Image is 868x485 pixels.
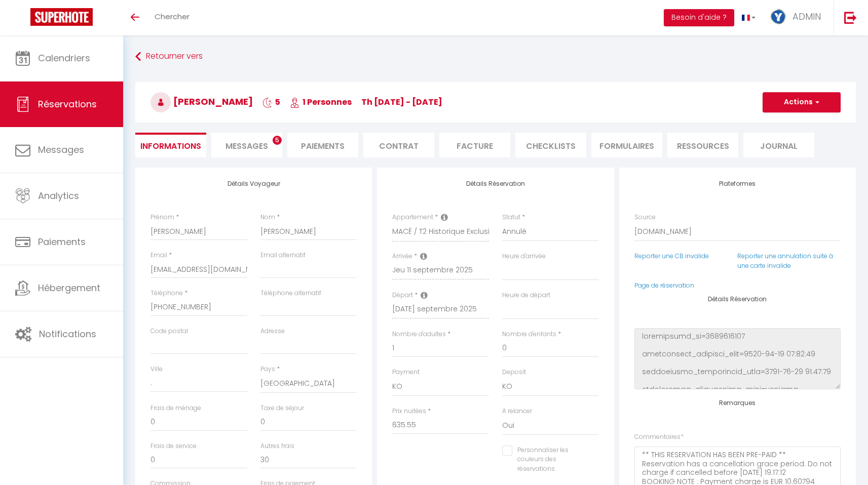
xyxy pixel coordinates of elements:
label: A relancer [502,407,532,416]
label: Payment [392,368,420,377]
label: Statut [502,213,520,222]
h4: Remarques [634,399,841,407]
label: Source [634,213,656,222]
label: Autres frais [260,441,294,451]
a: Reporter une annulation suite à une carte invalide [737,252,833,270]
span: 5 [262,96,280,108]
label: Téléphone [150,289,183,298]
img: logout [844,11,857,24]
label: Adresse [260,327,285,336]
span: Réservations [38,98,97,110]
label: Prix nuitées [392,407,426,416]
h4: Plateformes [634,180,841,187]
span: Notifications [39,328,96,340]
h4: Détails Réservation [634,296,841,303]
li: Facture [439,133,510,157]
label: Heure de départ [502,291,550,300]
span: Th [DATE] - [DATE] [361,96,442,108]
span: Chercher [155,11,190,22]
h4: Détails Voyageur [150,180,357,187]
span: Calendriers [38,52,90,64]
h4: Détails Réservation [392,180,598,187]
span: Paiements [38,235,86,248]
span: ADMIN [792,10,821,23]
span: Messages [38,143,84,156]
li: Contrat [363,133,434,157]
button: Actions [763,92,841,112]
label: Téléphone alternatif [260,289,321,298]
label: Code postal [150,327,188,336]
li: Informations [135,133,206,157]
label: Nombre d'adultes [392,330,446,339]
label: Email alternatif [260,251,306,260]
label: Frais de service [150,441,197,451]
li: CHECKLISTS [515,133,586,157]
a: Retourner vers [135,48,856,66]
a: Page de réservation [634,281,694,290]
span: Hébergement [38,281,100,294]
label: Pays [260,365,275,374]
label: Appartement [392,213,433,222]
span: Messages [225,140,268,152]
label: Heure d'arrivée [502,252,546,261]
label: Email [150,251,167,260]
label: Deposit [502,368,526,377]
span: 1 Personnes [290,96,352,108]
li: FORMULAIRES [591,133,662,157]
label: Frais de ménage [150,403,201,413]
label: Départ [392,291,413,300]
img: ... [771,9,786,24]
button: Ouvrir le widget de chat LiveChat [8,4,39,34]
img: Super Booking [30,8,93,26]
label: Personnaliser les couleurs des réservations [512,446,586,474]
label: Nom [260,213,275,222]
button: Besoin d'aide ? [664,9,734,26]
label: Prénom [150,213,174,222]
li: Ressources [667,133,738,157]
span: 5 [273,136,282,145]
span: [PERSON_NAME] [150,95,253,108]
li: Paiements [287,133,358,157]
label: Taxe de séjour [260,403,304,413]
label: Ville [150,365,163,374]
label: Commentaires [634,432,684,442]
li: Journal [743,133,814,157]
a: Reporter une CB invalide [634,252,709,260]
label: Nombre d'enfants [502,330,556,339]
label: Arrivée [392,252,412,261]
span: Analytics [38,189,79,202]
